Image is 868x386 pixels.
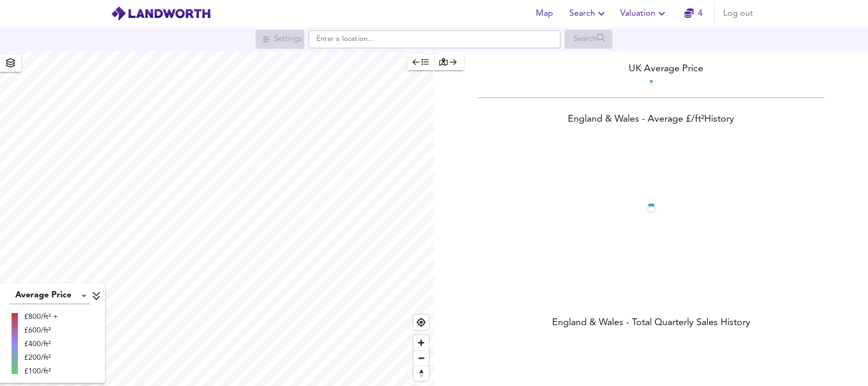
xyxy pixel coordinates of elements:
button: Search [565,3,612,24]
div: UK Average Price [434,62,868,76]
button: Zoom in [414,335,429,350]
div: £100/ft² [24,366,58,377]
img: logo [111,6,211,22]
span: Search [569,6,608,21]
span: Reset bearing to north [414,366,429,381]
button: Map [527,3,561,24]
span: Zoom out [414,351,429,366]
div: £800/ft² + [24,312,58,322]
div: Search for a location first or explore the map [256,30,304,49]
button: 4 [676,3,710,24]
button: Reset bearing to north [414,366,429,381]
span: Log out [723,6,753,21]
div: £200/ft² [24,352,58,363]
div: England & Wales - Average £/ ft² History [434,113,868,127]
div: Search for a location first or explore the map [565,30,612,49]
div: Average Price [9,287,90,304]
button: Valuation [616,3,672,24]
div: England & Wales - Total Quarterly Sales History [434,316,868,331]
div: £400/ft² [24,339,58,349]
span: Valuation [620,6,668,21]
button: Zoom out [414,350,429,366]
input: Enter a location... [309,30,560,48]
a: 4 [684,6,703,21]
span: Map [532,6,557,21]
button: Find my location [414,315,429,330]
div: £600/ft² [24,325,58,336]
button: Log out [719,3,757,24]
